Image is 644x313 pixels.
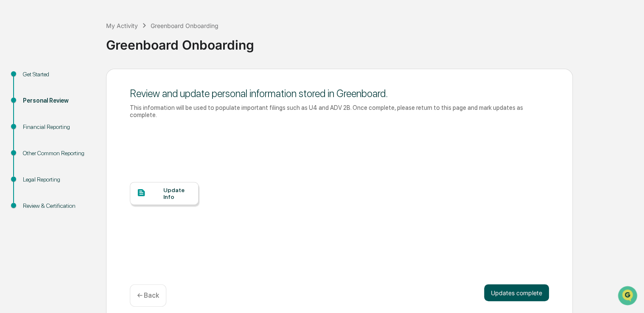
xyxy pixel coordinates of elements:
[5,103,58,119] a: 🖐️Preclearance
[58,103,109,119] a: 🗄️Attestations
[70,107,105,115] span: Attestations
[17,123,53,131] span: Data Lookup
[29,65,139,73] div: Start new chat
[617,285,640,308] iframe: Open customer support
[144,67,154,78] button: Start new chat
[151,22,218,29] div: Greenboard Onboarding
[163,187,192,200] div: Update Info
[23,70,92,79] div: Get Started
[23,96,92,105] div: Personal Review
[8,108,15,115] div: 🖐️
[23,201,92,210] div: Review & Certification
[106,22,138,29] div: My Activity
[137,291,159,299] p: ← Back
[8,18,154,31] p: How can we help?
[130,104,549,118] div: This information will be used to populate important filings such as U4 and ADV 2B. Once complete,...
[130,87,549,100] div: Review and update personal information stored in Greenboard.
[5,120,57,135] a: 🔎Data Lookup
[62,108,68,115] div: 🗄️
[84,144,103,150] span: Pylon
[23,123,92,131] div: Financial Reporting
[484,284,549,301] button: Updates complete
[23,175,92,184] div: Legal Reporting
[23,149,92,158] div: Other Common Reporting
[8,65,24,80] img: 1746055101610-c473b297-6a78-478c-a979-82029cc54cd1
[8,124,15,131] div: 🔎
[29,73,107,80] div: We're available if you need us!
[106,31,640,53] div: Greenboard Onboarding
[60,143,103,150] a: Powered byPylon
[17,107,55,115] span: Preclearance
